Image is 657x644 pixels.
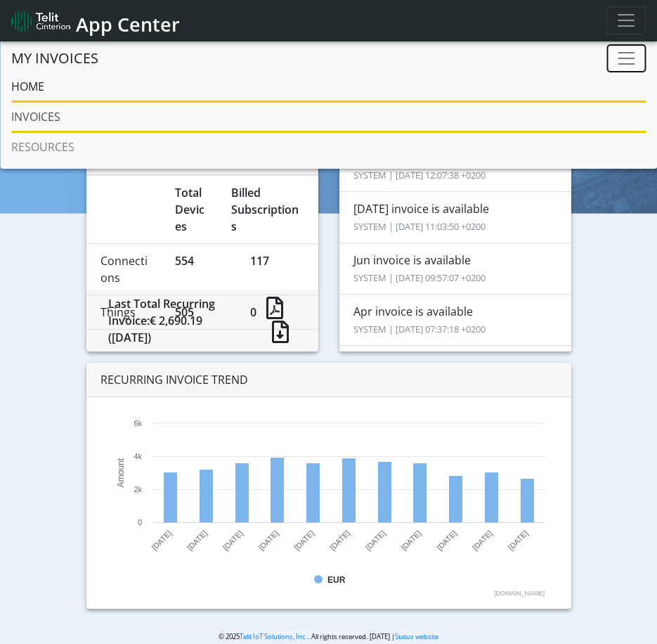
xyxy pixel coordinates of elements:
text: [DATE] [399,529,422,552]
a: Status website [395,632,438,641]
small: SYSTEM | [DATE] 07:37:18 +0200 [353,323,486,335]
div: 117 [240,252,315,286]
li: Apr invoice is available [339,294,571,346]
a: RESOURCES [11,133,646,161]
div: Total Devices [164,184,221,235]
a: Home [11,72,646,101]
text: [DATE] [435,529,458,552]
text: [DATE] [328,529,351,552]
text: [DATE] [471,529,494,552]
text: [DOMAIN_NAME] [494,590,545,597]
a: MY INVOICES [11,44,98,72]
div: Billed Subscriptions [221,184,314,235]
text: [DATE] [186,529,209,552]
span: € 2,690.19 [150,313,202,328]
text: [DATE] [221,529,245,552]
div: RECURRING INVOICE TREND [86,363,571,397]
span: App Center [76,11,180,37]
p: © 2025 . All rights reserved. [DATE] | [175,631,483,642]
text: 6k [134,419,142,427]
li: Aug report downloaded [339,345,571,414]
text: [DATE] [363,529,386,552]
text: 4k [134,452,142,461]
button: Toggle navigation [606,44,646,72]
img: logo-telit-cinterion-gw-new.png [11,10,70,32]
li: Jun invoice is available [339,243,571,295]
text: EUR [327,575,346,585]
text: [DATE] [150,529,173,552]
text: [DATE] [292,529,316,552]
li: [DATE] invoice is available [339,191,571,243]
small: SYSTEM | [DATE] 12:07:38 +0200 [353,169,486,181]
div: ([DATE]) [108,329,245,346]
a: App Center [11,6,178,36]
div: Connections [90,252,165,286]
a: INVOICES [11,103,646,131]
small: SYSTEM | [DATE] 09:57:07 +0200 [353,271,486,284]
a: Telit IoT Solutions, Inc. [240,632,308,641]
div: 554 [164,252,240,286]
text: Amount [116,458,126,487]
small: SYSTEM | [DATE] 11:03:50 +0200 [353,220,486,233]
text: 2k [134,485,142,494]
div: Last Total Recurring Invoice: [98,295,255,346]
text: [DATE] [256,529,280,552]
text: 0 [138,518,142,527]
text: [DATE] [506,529,529,552]
button: Toggle navigation [606,6,646,34]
